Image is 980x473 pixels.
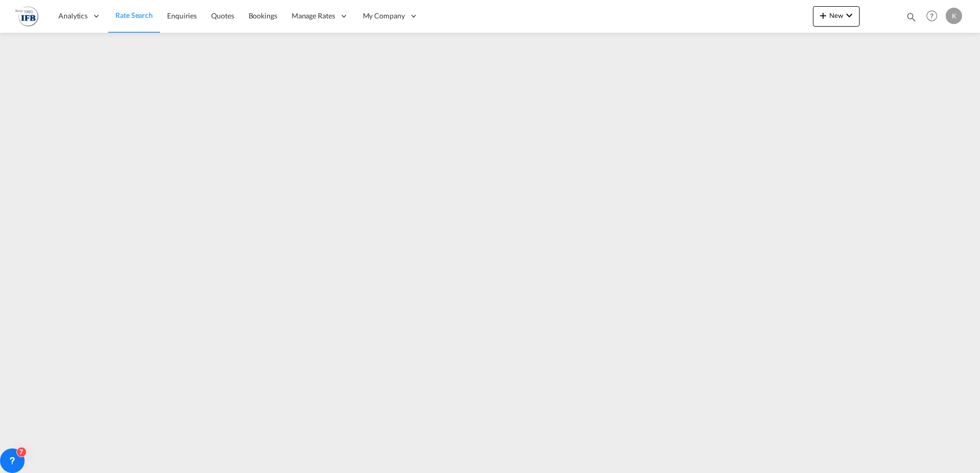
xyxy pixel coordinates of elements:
[946,8,962,24] div: K
[115,11,153,19] span: Rate Search
[292,11,335,21] span: Manage Rates
[843,9,855,21] md-icon: icon-chevron-down
[817,9,829,21] md-icon: icon-plus 400-fg
[906,11,917,23] md-icon: icon-magnify
[249,11,277,20] span: Bookings
[58,11,88,21] span: Analytics
[906,11,917,27] div: icon-magnify
[817,11,855,19] span: New
[923,7,941,25] span: Help
[363,11,405,21] span: My Company
[15,5,38,28] img: b4b53bb0256b11ee9ca18b7abc72fd7f.png
[211,11,234,20] span: Quotes
[923,7,946,26] div: Help
[167,11,197,20] span: Enquiries
[813,6,860,27] button: icon-plus 400-fgNewicon-chevron-down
